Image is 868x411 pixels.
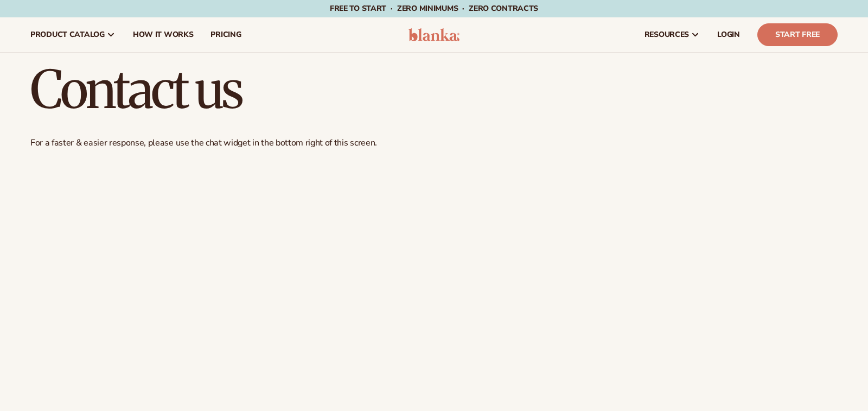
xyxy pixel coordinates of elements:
[202,17,250,52] a: pricing
[30,30,105,39] span: product catalog
[133,30,194,39] span: How It Works
[124,17,202,52] a: How It Works
[757,23,838,46] a: Start Free
[330,3,538,14] span: Free to start · ZERO minimums · ZERO contracts
[210,30,241,39] span: pricing
[30,137,838,149] p: For a faster & easier response, please use the chat widget in the bottom right of this screen.
[709,17,749,52] a: LOGIN
[717,30,740,39] span: LOGIN
[30,64,838,116] h1: Contact us
[22,17,124,52] a: product catalog
[636,17,709,52] a: resources
[409,28,460,41] img: logo
[644,30,689,39] span: resources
